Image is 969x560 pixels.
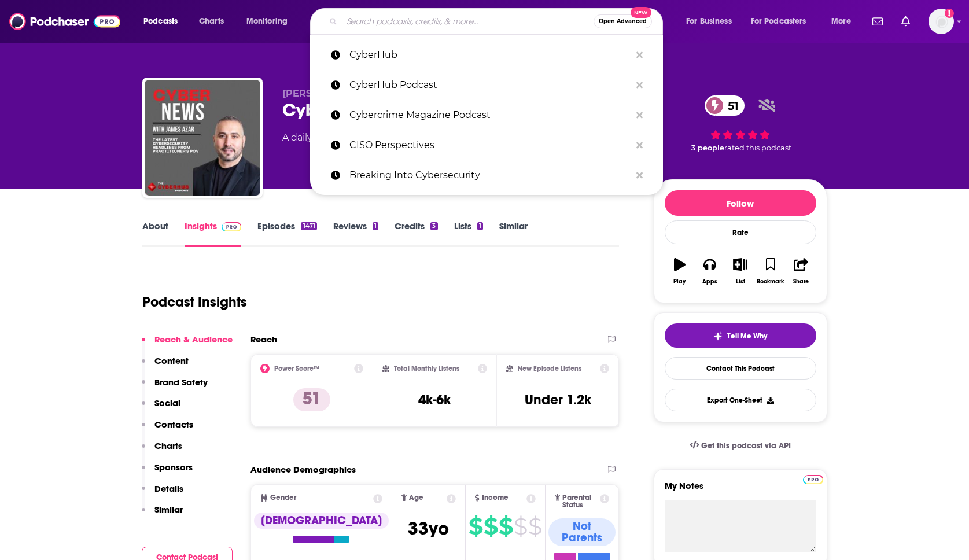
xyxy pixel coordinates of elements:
[310,130,663,160] a: CISO Perspectives
[142,419,193,440] button: Contacts
[528,517,541,536] span: $
[142,293,247,311] h1: Podcast Insights
[310,100,663,130] a: Cybercrime Magazine Podcast
[680,432,801,460] a: Get this podcast via API
[349,100,631,130] p: Cybercrime Magazine Podcast
[246,13,288,30] span: Monitoring
[321,8,674,35] div: Search podcasts, credits, & more...
[154,397,180,408] p: Social
[154,462,193,473] p: Sponsors
[349,130,631,160] p: CISO Perspectives
[293,388,330,411] p: 51
[702,278,717,285] div: Apps
[282,88,365,99] span: [PERSON_NAME]
[654,88,827,160] div: 51 3 peoplerated this podcast
[274,364,319,373] h2: Power Score™
[142,220,168,247] a: About
[665,220,816,244] div: Rate
[665,389,816,411] button: Export One-Sheet
[199,13,224,30] span: Charts
[751,13,806,30] span: For Podcasters
[945,9,954,18] svg: Add a profile image
[514,517,527,536] span: $
[301,222,316,230] div: 1471
[686,13,732,30] span: For Business
[222,222,242,231] img: Podchaser Pro
[349,40,631,70] p: CyberHub
[736,278,745,285] div: List
[499,517,513,536] span: $
[665,190,816,216] button: Follow
[257,220,316,247] a: Episodes1471
[929,9,954,34] span: Logged in as Marketing09
[142,334,233,355] button: Reach & Audience
[665,250,695,292] button: Play
[250,464,356,475] h2: Audience Demographics
[469,517,482,536] span: $
[831,13,851,30] span: More
[665,357,816,380] a: Contact This Podcast
[142,483,183,504] button: Details
[154,440,182,451] p: Charts
[254,513,389,529] div: [DEMOGRAPHIC_DATA]
[145,80,260,196] img: CyberHub Podcast
[823,12,865,31] button: open menu
[238,12,303,31] button: open menu
[409,494,423,502] span: Age
[135,12,193,31] button: open menu
[678,12,746,31] button: open menu
[482,494,509,502] span: Income
[724,143,791,152] span: rated this podcast
[454,220,483,247] a: Lists1
[518,364,581,373] h2: New Episode Listens
[310,40,663,70] a: CyberHub
[142,377,208,398] button: Brand Safety
[673,278,686,285] div: Play
[349,70,631,100] p: CyberHub Podcast
[631,7,651,18] span: New
[154,377,208,388] p: Brand Safety
[154,504,183,515] p: Similar
[477,222,483,230] div: 1
[342,12,594,31] input: Search podcasts, credits, & more...
[270,494,296,502] span: Gender
[929,9,954,34] img: User Profile
[743,12,823,31] button: open menu
[333,220,378,247] a: Reviews1
[716,95,745,116] span: 51
[394,364,459,373] h2: Total Monthly Listens
[349,160,631,190] p: Breaking Into Cybersecurity
[154,483,183,494] p: Details
[727,331,767,341] span: Tell Me Why
[9,10,120,32] img: Podchaser - Follow, Share and Rate Podcasts
[154,355,189,366] p: Content
[484,517,498,536] span: $
[594,14,652,28] button: Open AdvancedNew
[142,462,193,483] button: Sponsors
[929,9,954,34] button: Show profile menu
[695,250,725,292] button: Apps
[142,397,180,419] button: Social
[430,222,437,230] div: 3
[691,143,724,152] span: 3 people
[373,222,378,230] div: 1
[868,12,887,31] a: Show notifications dropdown
[793,278,809,285] div: Share
[143,13,178,30] span: Podcasts
[310,70,663,100] a: CyberHub Podcast
[185,220,242,247] a: InsightsPodchaser Pro
[142,355,189,377] button: Content
[310,160,663,190] a: Breaking Into Cybersecurity
[757,278,784,285] div: Bookmark
[154,419,193,430] p: Contacts
[803,473,823,484] a: Pro website
[713,331,723,341] img: tell me why sparkle
[154,334,233,345] p: Reach & Audience
[250,334,277,345] h2: Reach
[803,475,823,484] img: Podchaser Pro
[395,220,437,247] a: Credits3
[599,19,647,24] span: Open Advanced
[701,441,791,451] span: Get this podcast via API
